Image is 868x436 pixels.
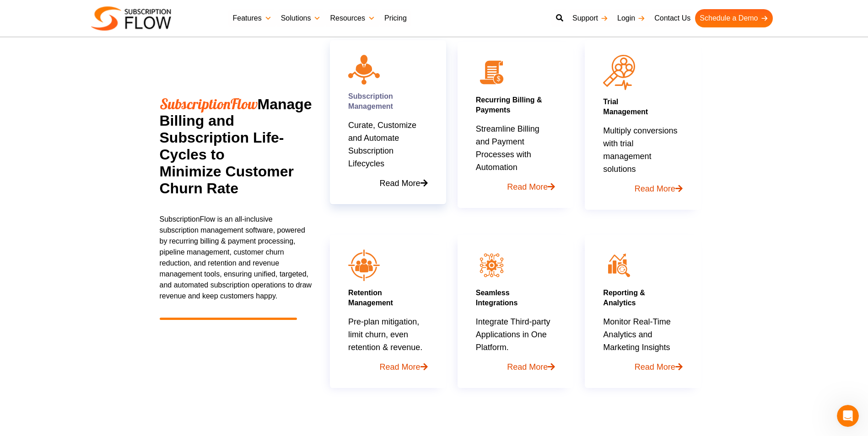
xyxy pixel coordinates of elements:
a: Resources [325,9,379,27]
p: SubscriptionFlow is an all-inclusive subscription management software, powered by recurring billi... [160,214,313,302]
a: Read More [348,354,427,373]
a: Read More [348,170,427,190]
a: Pricing [380,9,411,27]
iframe: Intercom live chat [837,405,859,427]
img: icon11 [603,55,635,90]
p: Pre-plan mitigation, limit churn, even retention & revenue. [348,315,427,373]
a: Schedule a Demo [695,9,772,27]
a: Contact Us [650,9,695,27]
img: seamless integration [476,250,507,281]
p: Multiply conversions with trial management solutions [603,124,682,195]
span: SubscriptionFlow [160,95,258,113]
a: Login [613,9,650,27]
img: icon10 [348,55,380,85]
a: TrialManagement [603,98,648,116]
a: SeamlessIntegrations [476,289,518,307]
h2: Manage Billing and Subscription Life-Cycles to Minimize Customer Churn Rate [160,96,313,197]
img: icon9 [348,250,380,281]
img: 02 [476,57,507,88]
a: Reporting &Analytics [603,289,645,307]
a: RetentionManagement [348,289,393,307]
a: Support [568,9,613,27]
p: Monitor Real-Time Analytics and Marketing Insights [603,315,682,373]
p: Streamline Billing and Payment Processes with Automation [476,122,555,193]
a: Read More [603,175,682,195]
p: Curate, Customize and Automate Subscription Lifecycles [348,119,427,190]
a: Read More [603,354,682,373]
a: Recurring Billing & Payments [476,96,542,114]
a: Solutions [276,9,326,27]
a: Subscription Management [348,92,393,110]
p: Integrate Third-party Applications in One Platform. [476,315,555,373]
img: icon12 [603,250,635,281]
a: Read More [476,354,555,373]
img: Subscriptionflow [91,6,171,31]
a: Features [228,9,276,27]
a: Read More [476,174,555,193]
